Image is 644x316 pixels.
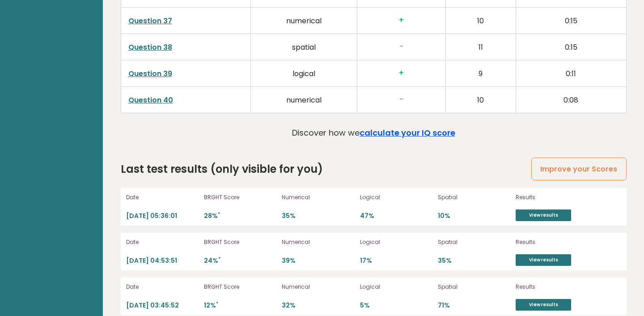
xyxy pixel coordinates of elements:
p: Results [516,283,610,291]
a: Question 39 [128,68,172,79]
p: 35% [282,212,354,220]
p: 17% [360,256,432,265]
p: 10% [438,212,510,220]
td: 0:15 [516,34,626,60]
h3: - [364,42,438,51]
td: numerical [251,8,357,34]
h2: Last test results (only visible for you) [121,161,323,177]
p: Date [126,283,199,291]
p: Spatial [438,193,510,201]
p: Spatial [438,283,510,291]
td: 10 [445,87,516,113]
td: spatial [251,34,357,60]
p: 39% [282,256,354,265]
h3: + [364,16,438,25]
p: 32% [282,301,354,310]
td: 0:15 [516,8,626,34]
a: View results [516,209,571,221]
p: Discover how we [292,127,455,139]
a: View results [516,254,571,266]
p: 71% [438,301,510,310]
td: numerical [251,87,357,113]
p: Logical [360,193,432,201]
td: 0:11 [516,60,626,87]
td: 9 [445,60,516,87]
p: BRGHT Score [204,193,276,201]
a: View results [516,299,571,311]
p: 47% [360,212,432,220]
td: 0:08 [516,87,626,113]
p: Logical [360,238,432,246]
a: Question 37 [128,16,172,26]
p: Numerical [282,193,354,201]
p: Numerical [282,238,354,246]
td: 10 [445,8,516,34]
p: Date [126,238,199,246]
p: Logical [360,283,432,291]
p: BRGHT Score [204,283,276,291]
h3: + [364,68,438,78]
p: 12% [204,301,276,310]
a: calculate your IQ score [360,127,455,138]
p: [DATE] 05:36:01 [126,212,199,220]
p: 5% [360,301,432,310]
p: Date [126,193,199,201]
p: [DATE] 03:45:52 [126,301,199,310]
p: 28% [204,212,276,220]
p: 35% [438,256,510,265]
p: [DATE] 04:53:51 [126,256,199,265]
td: 11 [445,34,516,60]
a: Question 40 [128,95,173,105]
p: 24% [204,256,276,265]
p: Spatial [438,238,510,246]
p: Results [516,193,610,201]
p: Results [516,238,610,246]
h3: - [364,95,438,104]
a: Improve your Scores [531,158,626,180]
p: Numerical [282,283,354,291]
p: BRGHT Score [204,238,276,246]
td: logical [251,60,357,87]
a: Question 38 [128,42,172,52]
